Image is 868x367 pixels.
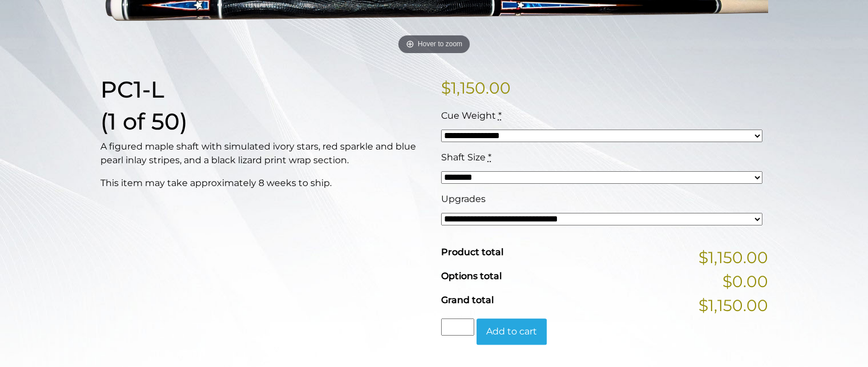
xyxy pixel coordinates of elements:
[441,271,502,281] span: Options total
[488,152,491,163] abbr: required
[100,176,427,190] p: This item may take approximately 8 weeks to ship.
[441,152,486,163] span: Shaft Size
[699,245,768,269] span: $1,150.00
[100,108,427,135] h1: (1 of 50)
[100,140,427,167] p: A figured maple shaft with simulated ivory stars, red sparkle and blue pearl inlay stripes, and a...
[498,110,502,121] abbr: required
[100,76,427,103] h1: PC1-L
[441,247,503,257] span: Product total
[441,318,474,336] input: Product quantity
[441,78,451,98] span: $
[441,193,486,204] span: Upgrades
[441,110,496,121] span: Cue Weight
[699,293,768,317] span: $1,150.00
[722,269,768,293] span: $0.00
[477,318,547,345] button: Add to cart
[441,295,494,305] span: Grand total
[441,78,511,98] bdi: 1,150.00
